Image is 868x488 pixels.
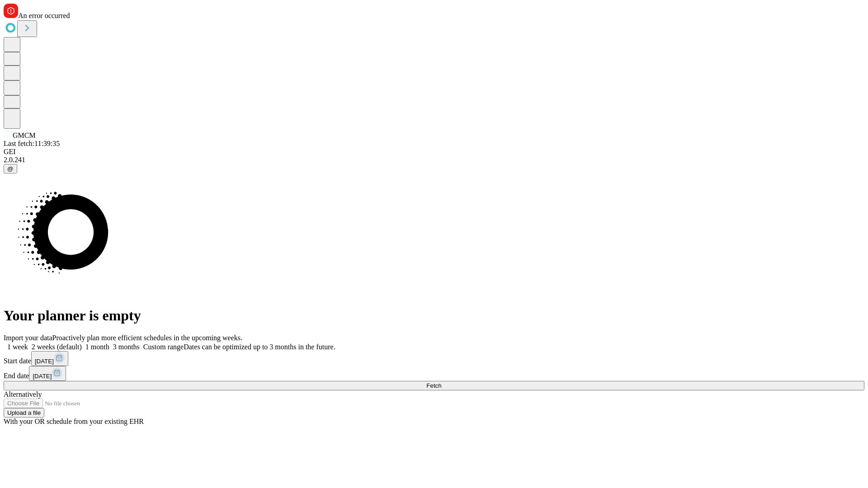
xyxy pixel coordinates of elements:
div: End date [4,366,864,381]
button: [DATE] [31,351,68,366]
span: Last fetch: 11:39:35 [4,140,60,147]
span: An error occurred [18,12,70,19]
span: Proactively plan more efficient schedules in the upcoming weeks. [52,334,242,342]
div: 2.0.241 [4,156,864,164]
div: GEI [4,148,864,156]
button: Upload a file [4,408,44,418]
h1: Your planner is empty [4,307,864,324]
button: [DATE] [29,366,66,381]
button: @ [4,164,17,174]
span: @ [7,165,14,172]
span: Custom range [143,343,184,351]
span: With your OR schedule from your existing EHR [4,418,144,425]
button: Fetch [4,381,864,390]
span: Dates can be optimized up to 3 months in the future. [184,343,335,351]
span: 1 month [85,343,109,351]
span: [DATE] [35,358,54,365]
span: Import your data [4,334,52,342]
span: 2 weeks (default) [32,343,82,351]
span: [DATE] [33,373,52,380]
span: 1 week [7,343,28,351]
span: Fetch [426,382,441,389]
span: Alternatively [4,390,42,398]
span: 3 months [113,343,140,351]
div: Start date [4,351,864,366]
span: GMCM [13,131,36,139]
